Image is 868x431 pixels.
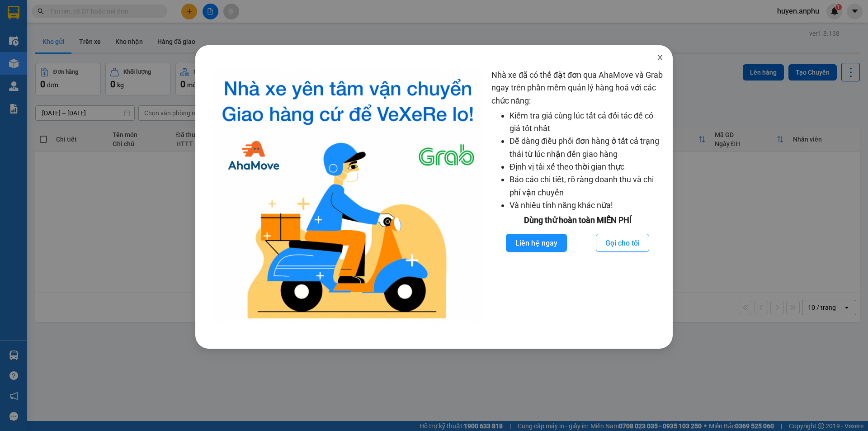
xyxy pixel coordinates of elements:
[491,69,664,326] div: Nhà xe đã có thể đặt đơn qua AhaMove và Grab ngay trên phần mềm quản lý hàng hoá với các chức năng:
[509,109,664,135] li: Kiểm tra giá cùng lúc tất cả đối tác để có giá tốt nhất
[509,199,664,212] li: Và nhiều tính năng khác nữa!
[212,69,484,326] img: logo
[515,237,557,249] span: Liên hệ ngay
[647,45,673,71] button: Close
[506,234,567,252] button: Liên hệ ngay
[605,237,640,249] span: Gọi cho tôi
[491,214,664,227] div: Dùng thử hoàn toàn MIỄN PHÍ
[596,234,649,252] button: Gọi cho tôi
[656,54,664,61] span: close
[509,135,664,161] li: Dễ dàng điều phối đơn hàng ở tất cả trạng thái từ lúc nhận đến giao hàng
[509,161,664,173] li: Định vị tài xế theo thời gian thực
[509,173,664,199] li: Báo cáo chi tiết, rõ ràng doanh thu và chi phí vận chuyển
